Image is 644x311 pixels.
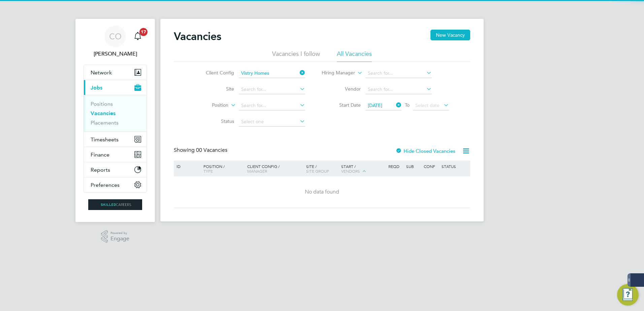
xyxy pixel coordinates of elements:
div: Site / [304,161,340,177]
div: Start / [340,161,387,177]
span: Timesheets [91,136,119,143]
label: Hide Closed Vacancies [395,148,455,154]
button: Reports [84,162,147,177]
button: New Vacancy [430,30,470,40]
a: CO[PERSON_NAME] [84,26,147,58]
span: Reports [91,167,110,173]
span: To [403,101,412,109]
h2: Vacancies [174,30,221,43]
a: Positions [91,101,113,107]
input: Search for... [239,69,305,78]
button: Finance [84,147,147,162]
span: Site Group [306,168,329,174]
div: Showing [174,147,229,154]
div: Status [440,161,469,172]
input: Select one [239,117,305,127]
div: Position / [198,161,246,177]
label: Vendor [322,86,361,92]
div: Conf [422,161,440,172]
button: Network [84,65,147,80]
input: Search for... [239,101,305,110]
input: Search for... [365,69,432,78]
span: Preferences [91,182,120,188]
a: 17 [131,26,144,47]
span: Network [91,69,112,76]
img: skilledcareers-logo-retina.png [88,199,142,210]
span: Engage [110,236,129,242]
li: All Vacancies [337,50,372,62]
span: Type [203,168,213,174]
label: Start Date [322,102,361,108]
span: 00 Vacancies [196,147,227,153]
div: Jobs [84,95,147,132]
div: Reqd [387,161,404,172]
label: Position [190,102,228,109]
button: Preferences [84,177,147,192]
span: Manager [247,168,267,174]
button: Jobs [84,80,147,95]
label: Status [195,118,234,124]
a: Go to home page [84,199,147,210]
input: Search for... [365,85,432,94]
span: Craig O'Donovan [84,50,147,58]
button: Timesheets [84,132,147,147]
a: Placements [91,119,119,126]
span: [DATE] [368,102,382,108]
div: ID [175,161,198,172]
nav: Main navigation [75,19,155,222]
span: Vendors [341,168,360,174]
button: Engage Resource Center [617,284,639,306]
li: Vacancies I follow [272,50,320,62]
span: 17 [139,28,148,36]
div: Client Config / [246,161,304,177]
label: Client Config [195,70,234,76]
div: No data found [175,188,469,196]
span: Jobs [91,84,102,91]
a: Vacancies [91,110,116,116]
span: Finance [91,151,109,158]
a: Powered byEngage [101,230,130,243]
label: Site [195,86,234,92]
label: Hiring Manager [316,70,355,76]
span: CO [109,32,122,41]
span: Select date [415,102,440,108]
span: Powered by [110,230,129,236]
div: Sub [405,161,422,172]
input: Search for... [239,85,305,94]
